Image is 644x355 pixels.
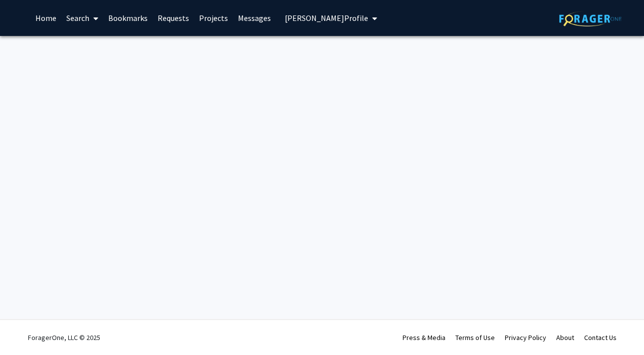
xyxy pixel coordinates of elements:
a: Home [30,0,61,35]
a: Search [61,0,103,35]
a: Bookmarks [103,0,153,35]
a: About [556,333,574,342]
a: Projects [194,0,233,35]
img: ForagerOne Logo [559,11,622,26]
a: Requests [153,0,194,35]
a: Terms of Use [455,333,495,342]
div: ForagerOne, LLC © 2025 [28,320,100,355]
a: Messages [233,0,276,35]
span: [PERSON_NAME] Profile [285,13,368,23]
a: Press & Media [403,333,445,342]
a: Contact Us [584,333,617,342]
a: Privacy Policy [505,333,546,342]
